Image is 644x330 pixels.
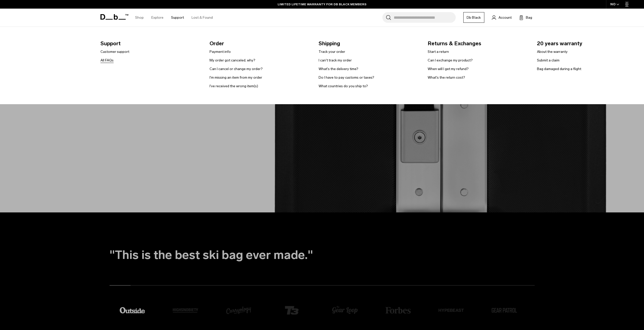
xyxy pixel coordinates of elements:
span: Order [210,39,310,48]
a: Bag damaged during a flight [537,66,581,72]
a: My order got canceled, why? [210,58,255,63]
span: Bag [526,15,532,20]
a: What's the return cost? [428,75,465,80]
a: All FAQs [100,58,114,63]
a: Support [171,9,184,27]
a: LIMITED LIFETIME WARRANTY FOR DB BLACK MEMBERS [278,2,366,7]
a: Do I have to pay customs or taxes? [319,75,374,80]
span: Returns & Exchanges [428,39,529,48]
a: I'm missing an item from my order [210,75,262,80]
a: Submit a claim [537,58,559,63]
span: Account [498,15,512,20]
a: Track your order [319,49,345,54]
a: Db Black [463,12,484,23]
a: Start a return [428,49,449,54]
a: Explore [151,9,163,27]
a: Account [492,14,512,20]
a: What countries do you ship to? [319,83,368,89]
button: Bag [519,14,532,20]
a: Shop [135,9,144,27]
span: 20 years warranty [537,39,638,48]
span: Shipping [319,39,420,48]
a: Can I cancel or change my order? [210,66,263,72]
a: About the warranty [537,49,568,54]
a: Payment info [210,49,231,54]
a: Customer support [100,49,129,54]
a: Can I exchange my product? [428,58,473,63]
a: What's the delivery time? [319,66,358,72]
span: Support [100,39,201,48]
a: I've received the wrong item(s) [210,83,258,89]
nav: Main Navigation [131,9,217,27]
a: When will I get my refund? [428,66,469,72]
a: I can't track my order [319,58,352,63]
a: Lost & Found [192,9,213,27]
